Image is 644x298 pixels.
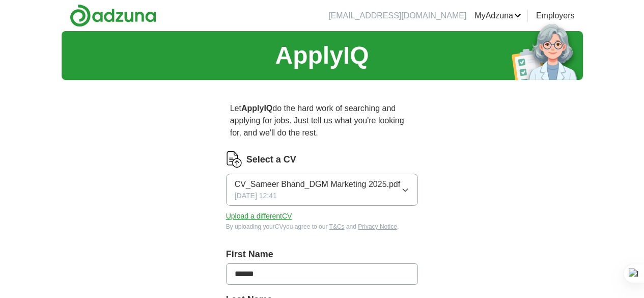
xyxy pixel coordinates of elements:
span: CV_Sameer Bhand_DGM Marketing 2025.pdf [235,178,401,191]
a: Employers [536,10,575,22]
label: First Name [226,248,418,261]
img: Adzuna logo [70,4,156,27]
span: [DATE] 12:41 [235,191,277,201]
a: MyAdzuna [474,10,521,22]
button: CV_Sameer Bhand_DGM Marketing 2025.pdf[DATE] 12:41 [226,174,418,206]
h1: ApplyIQ [275,37,369,74]
a: T&Cs [329,223,345,230]
img: CV Icon [226,151,242,168]
button: Upload a differentCV [226,211,292,222]
strong: ApplyIQ [241,104,272,113]
p: Let do the hard work of searching and applying for jobs. Just tell us what you're looking for, an... [226,98,418,143]
div: By uploading your CV you agree to our and . [226,222,418,231]
a: Privacy Notice [358,223,397,230]
li: [EMAIL_ADDRESS][DOMAIN_NAME] [328,10,466,22]
label: Select a CV [246,153,296,167]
